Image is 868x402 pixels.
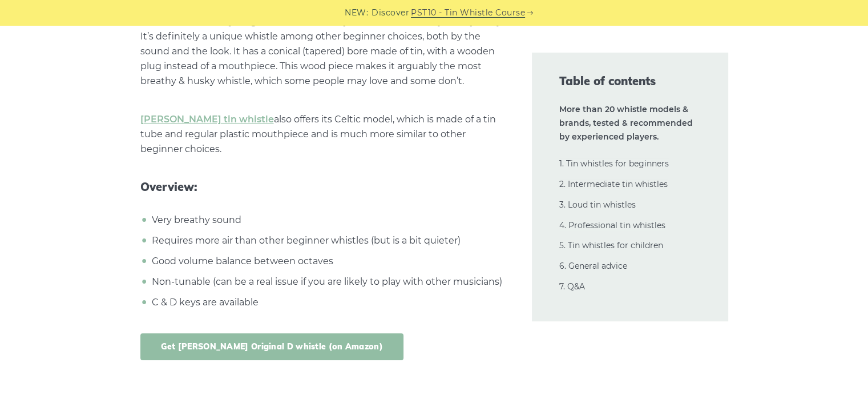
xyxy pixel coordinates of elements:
li: Good volume balance between octaves [149,254,504,269]
span: Discover [372,6,409,19]
li: C & D keys are available [149,295,504,310]
li: Very breathy sound [149,213,504,228]
a: 4. Professional tin whistles [559,220,665,230]
a: PST10 - Tin Whistle Course [411,6,525,19]
a: 5. Tin whistles for children [559,240,663,250]
span: NEW: [345,6,368,19]
span: Table of contents [559,73,701,89]
a: 3. Loud tin whistles [559,200,636,210]
a: Get [PERSON_NAME] Original D whistle (on Amazon) [140,333,403,360]
li: Non-tunable (can be a real issue if you are likely to play with other musicians) [149,274,504,289]
span: Overview: [140,180,504,194]
a: 2. Intermediate tin whistles [559,179,668,189]
a: 7. Q&A [559,281,585,292]
a: 6. General advice [559,261,627,271]
strong: More than 20 whistle models & brands, tested & recommended by experienced players. [559,104,693,142]
p: also offers its Celtic model, which is made of a tin tube and regular plastic mouthpiece and is m... [140,112,504,157]
a: [PERSON_NAME] tin whistle [140,114,274,125]
a: 1. Tin whistles for beginners [559,158,669,169]
p: A whistle with a very long tradition, made in [GEOGRAPHIC_DATA] since [DATE]. It’s definitely a u... [140,14,504,89]
li: Requires more air than other beginner whistles (but is a bit quieter) [149,233,504,248]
